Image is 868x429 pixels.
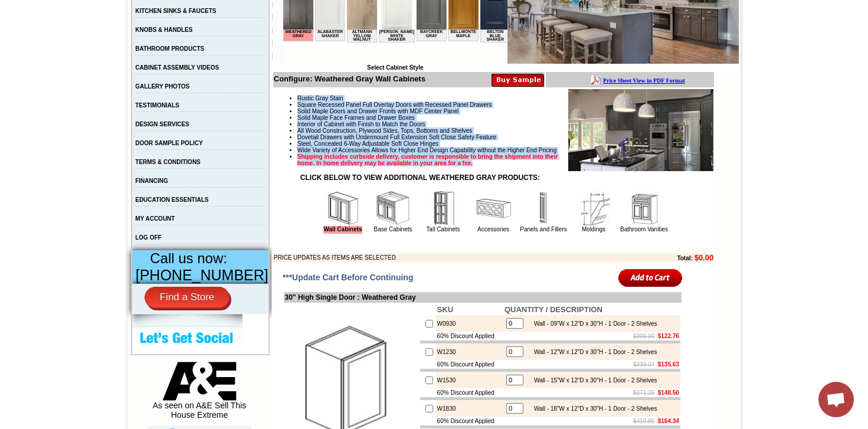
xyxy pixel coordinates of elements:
img: pdf.png [2,3,11,12]
td: W1530 [436,372,503,388]
strong: CLICK BELOW TO VIEW ADDITIONAL WEATHERED GRAY PRODUCTS: [300,173,540,182]
b: $0.00 [695,253,714,262]
a: KNOBS & HANDLES [135,27,192,33]
a: Wall Cabinets [323,226,362,234]
b: $135.63 [658,361,679,368]
a: CABINET ASSEMBLY VIDEOS [135,64,219,71]
span: [PHONE_NUMBER] [136,267,268,283]
s: $306.90 [633,333,654,339]
span: Rustic Gray Stain [297,95,343,101]
td: PRICE UPDATES AS ITEMS ARE SELECTED [274,253,612,262]
a: Price Sheet View in PDF Format [14,2,96,12]
a: EDUCATION ESSENTIALS [135,197,208,203]
img: Wall Cabinets [325,191,361,226]
img: Bathroom Vanities [626,191,661,226]
span: Call us now: [150,250,227,266]
img: Tall Cabinets [425,191,461,226]
td: 60% Discount Applied [436,417,503,425]
a: TESTIMONIALS [135,102,179,109]
td: 60% Discount Applied [436,388,503,397]
span: All Wood Construction, Plywood Sides, Tops, Bottoms and Shelves [297,127,472,134]
b: Configure: Weathered Gray Wall Cabinets [274,74,425,83]
b: Total: [677,255,692,261]
a: MY ACCOUNT [135,215,175,222]
div: Wall - 09"W x 12"D x 30"H - 1 Door - 2 Shelves [528,320,657,327]
b: $148.50 [658,389,679,396]
a: GALLERY PHOTOS [135,83,189,90]
span: ***Update Cart Before Continuing [283,273,414,282]
img: Accessories [476,191,511,226]
span: Dovetail Drawers with Undermount Full Extension Soft Close Safety Feature [297,134,496,140]
a: DESIGN SERVICES [135,121,189,127]
b: SKU [437,305,453,314]
td: W1830 [436,400,503,417]
s: $339.07 [633,361,654,368]
a: Accessories [477,226,509,232]
td: W1230 [436,343,503,360]
img: Panels and Fillers [526,191,561,226]
a: Tall Cabinets [426,226,460,232]
a: TERMS & CONDITIONS [135,159,201,165]
a: KITCHEN SINKS & FAUCETS [135,8,216,14]
td: W0930 [436,315,503,332]
td: 60% Discount Applied [436,360,503,369]
a: Panels and Fillers [520,226,566,232]
b: $122.76 [658,333,679,339]
span: Solid Maple Doors and Drawer Fronts with MDF Center Panel [297,108,458,114]
a: Moldings [582,226,605,232]
input: Add to Cart [618,268,683,287]
a: Find a Store [145,287,230,308]
span: Square Recessed Panel Full Overlay Doors with Recessed Panel Drawers [297,101,492,108]
span: Steel, Concealed 6-Way Adjustable Soft Close Hinges [297,140,438,147]
div: As seen on A&E Sell This House Extreme [147,362,251,425]
b: QUANTITY / DESCRIPTION [505,305,602,314]
a: Base Cabinets [374,226,412,232]
a: DOOR SAMPLE POLICY [135,140,202,146]
div: Wall - 18"W x 12"D x 30"H - 1 Door - 2 Shelves [528,405,657,412]
s: $371.25 [633,389,654,396]
td: 60% Discount Applied [436,332,503,340]
div: Wall - 12"W x 12"D x 30"H - 1 Door - 2 Shelves [528,349,657,355]
div: Wall - 15"W x 12"D x 30"H - 1 Door - 2 Shelves [528,377,657,384]
s: $410.85 [633,418,654,424]
td: 30" High Single Door : Weathered Gray [284,292,682,303]
img: Moldings [576,191,611,226]
img: Base Cabinets [375,191,411,226]
a: LOG OFF [135,234,161,241]
span: Solid Maple Face Frames and Drawer Boxes [297,114,415,121]
td: Belton Blue Shaker [197,54,227,67]
a: Open chat [818,382,854,417]
strong: Shipping includes curbside delivery, customer is responsible to bring the shipment into their hom... [297,153,558,166]
span: Interior of Cabinet with Finish to Match the Doors [297,121,425,127]
img: Product Image [568,89,713,171]
b: Price Sheet View in PDF Format [14,5,96,11]
a: Bathroom Vanities [620,226,668,232]
b: $164.34 [658,418,679,424]
b: Select Cabinet Style [367,64,424,71]
a: FINANCING [135,178,168,184]
span: Wide Variety of Accessories Allows for Higher End Design Capability without the Higher End Pricing [297,147,556,153]
a: BATHROOM PRODUCTS [135,45,204,52]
